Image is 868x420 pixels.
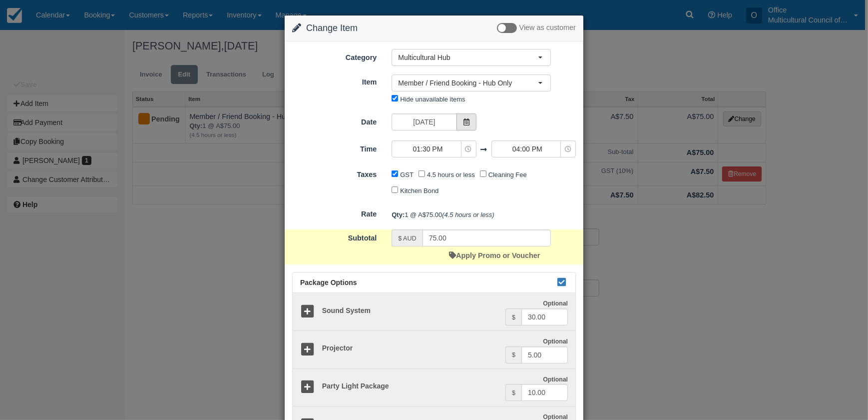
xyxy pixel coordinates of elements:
span: View as customer [519,24,576,32]
small: $ [512,389,515,396]
small: $ AUD [398,235,416,242]
label: 4.5 hours or less [427,171,475,178]
a: Projector Optional $ [293,330,575,369]
label: Item [285,73,384,87]
a: Apply Promo or Voucher [449,251,540,259]
strong: Qty [392,211,405,218]
strong: Optional [543,300,568,307]
label: Date [285,113,384,127]
label: Taxes [285,166,384,180]
span: Multicultural Hub [398,52,538,62]
label: Subtotal [285,229,384,243]
h5: Sound System [315,307,505,314]
span: Change Item [306,23,358,33]
small: $ [512,314,515,321]
label: Cleaning Fee [488,171,527,178]
a: Sound System Optional $ [293,293,575,331]
h5: Projector [315,344,505,352]
button: Member / Friend Booking - Hub Only [392,74,551,91]
button: 04:00 PM [491,140,576,157]
span: Member / Friend Booking - Hub Only [398,78,538,88]
span: 04:00 PM [492,144,563,154]
label: Rate [285,205,384,219]
strong: Optional [543,376,568,383]
button: Multicultural Hub [392,49,551,66]
label: Hide unavailable items [400,95,465,103]
a: Party Light Package Optional $ [293,368,575,407]
button: 01:30 PM [392,140,476,157]
span: 01:30 PM [392,144,463,154]
em: (4.5 hours or less) [442,211,494,218]
div: 1 @ A$75.00 [384,206,583,223]
label: Kitchen Bond [400,187,438,194]
strong: Optional [543,338,568,345]
span: Package Options [300,278,357,286]
label: Category [285,49,384,63]
h5: Party Light Package [315,382,505,390]
small: $ [512,351,515,358]
label: GST [400,171,414,178]
label: Time [285,140,384,154]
